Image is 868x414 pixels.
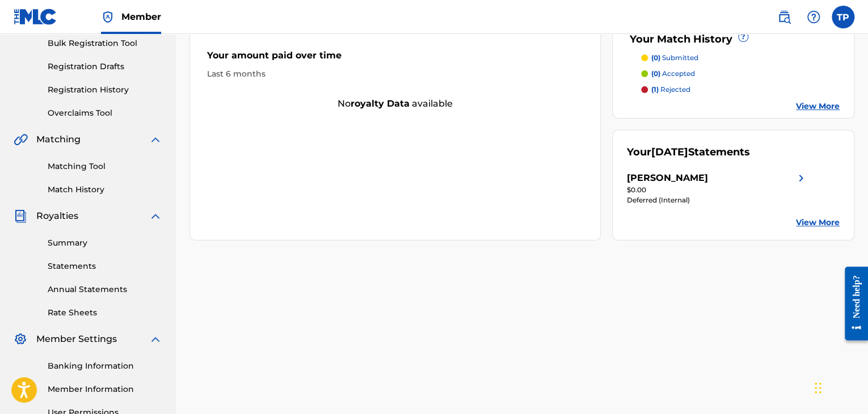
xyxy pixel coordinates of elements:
a: Public Search [773,6,795,28]
p: submitted [651,53,698,63]
a: Registration History [48,84,162,96]
div: Your amount paid over time [207,49,583,68]
img: MLC Logo [14,9,57,25]
div: Deferred (Internal) [627,195,808,205]
p: rejected [651,85,690,95]
a: View More [796,100,840,112]
div: Help [802,6,825,28]
a: (0) accepted [641,69,840,79]
span: (1) [651,85,659,94]
a: [PERSON_NAME]right chevron icon$0.00Deferred (Internal) [627,171,808,205]
a: Annual Statements [48,284,162,295]
div: No available [190,97,600,111]
span: Member [121,10,161,23]
img: search [777,10,791,24]
img: help [807,10,820,24]
div: Your Statements [627,145,750,160]
span: ? [739,32,748,41]
span: [DATE] [651,146,688,158]
span: (0) [651,53,660,62]
img: expand [149,209,162,223]
a: Banking Information [48,360,162,372]
a: Summary [48,237,162,249]
a: Rate Sheets [48,307,162,319]
a: Registration Drafts [48,61,162,73]
span: Royalties [36,209,78,223]
img: expand [149,332,162,346]
div: Drag [815,371,821,405]
a: Member Information [48,383,162,395]
div: User Menu [832,6,854,28]
div: Your Match History [627,32,840,47]
iframe: Resource Center [836,258,868,349]
img: expand [149,133,162,146]
div: Last 6 months [207,68,583,80]
a: Overclaims Tool [48,107,162,119]
span: Matching [36,133,81,146]
img: Top Rightsholder [101,10,115,24]
a: Matching Tool [48,160,162,172]
img: right chevron icon [794,171,808,185]
iframe: Chat Widget [811,360,868,414]
a: Bulk Registration Tool [48,37,162,49]
a: View More [796,217,840,229]
a: Match History [48,184,162,196]
span: Member Settings [36,332,117,346]
span: (0) [651,69,660,78]
img: Member Settings [14,332,27,346]
img: Royalties [14,209,27,223]
div: $0.00 [627,185,808,195]
a: (0) submitted [641,53,840,63]
a: (1) rejected [641,85,840,95]
img: Matching [14,133,28,146]
div: [PERSON_NAME] [627,171,708,185]
strong: royalty data [351,98,410,109]
p: accepted [651,69,695,79]
a: Statements [48,260,162,272]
